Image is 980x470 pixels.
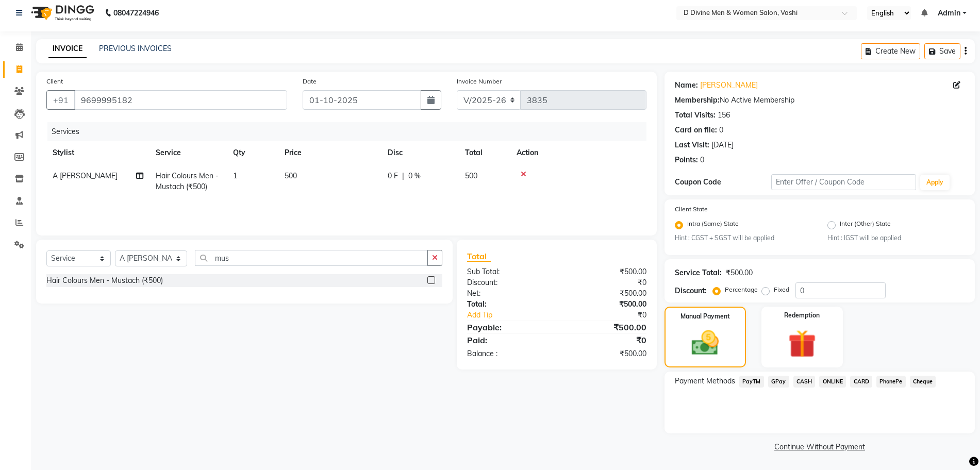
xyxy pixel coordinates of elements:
label: Manual Payment [680,312,730,321]
th: Disc [381,141,459,164]
div: ₹500.00 [726,267,753,278]
div: Discount: [459,277,557,288]
span: 0 % [408,171,421,181]
th: Action [510,141,646,164]
div: Net: [459,288,557,299]
a: [PERSON_NAME] [700,80,758,91]
span: GPay [768,376,789,388]
label: Invoice Number [457,77,502,86]
div: ₹0 [557,277,654,288]
div: ₹0 [573,310,654,321]
div: Hair Colours Men - Mustach (₹500) [46,275,163,286]
div: Membership: [675,95,720,106]
label: Fixed [774,285,789,294]
div: Services [47,122,654,141]
label: Percentage [725,285,758,294]
div: [DATE] [711,140,734,150]
label: Intra (Same) State [687,219,739,231]
div: ₹0 [557,334,654,346]
button: Create New [861,43,920,59]
span: ONLINE [819,376,846,388]
span: 0 F [388,171,398,181]
div: Card on file: [675,125,717,136]
div: Balance : [459,348,557,359]
span: Payment Methods [675,376,735,387]
th: Service [150,141,227,164]
span: Total [467,251,491,262]
div: Service Total: [675,267,722,278]
span: Cheque [910,376,936,388]
span: 1 [233,171,237,180]
div: ₹500.00 [557,266,654,277]
a: Add Tip [459,310,573,321]
div: ₹500.00 [557,288,654,299]
a: PREVIOUS INVOICES [99,44,172,53]
small: Hint : CGST + SGST will be applied [675,233,812,243]
button: +91 [46,90,75,110]
span: A [PERSON_NAME] [53,171,118,180]
label: Client [46,77,63,86]
span: Hair Colours Men - Mustach (₹500) [156,171,219,191]
th: Total [459,141,510,164]
div: ₹500.00 [557,299,654,310]
a: INVOICE [48,40,87,58]
div: 0 [700,155,704,165]
button: Apply [920,175,950,190]
span: 500 [285,171,297,180]
div: Payable: [459,321,557,333]
img: _cash.svg [683,327,727,359]
div: Total: [459,299,557,310]
div: Points: [675,155,698,165]
img: _gift.svg [779,326,825,361]
button: Save [924,43,960,59]
span: PhonePe [876,376,906,388]
div: ₹500.00 [557,321,654,333]
label: Redemption [784,311,820,320]
span: | [402,171,404,181]
div: No Active Membership [675,95,965,106]
span: Admin [938,8,960,19]
label: Date [303,77,317,86]
a: Continue Without Payment [667,442,973,452]
span: PayTM [739,376,764,388]
th: Price [278,141,381,164]
div: Paid: [459,334,557,346]
label: Client State [675,205,708,214]
th: Stylist [46,141,150,164]
th: Qty [227,141,278,164]
input: Enter Offer / Coupon Code [771,174,916,190]
input: Search or Scan [195,250,427,266]
div: Coupon Code [675,177,771,188]
input: Search by Name/Mobile/Email/Code [74,90,287,110]
div: Sub Total: [459,266,557,277]
small: Hint : IGST will be applied [827,233,965,243]
div: Name: [675,80,698,91]
div: 0 [719,125,723,136]
span: 500 [465,171,477,180]
div: Discount: [675,286,707,296]
span: CASH [793,376,816,388]
div: 156 [718,110,730,121]
div: Last Visit: [675,140,709,150]
span: CARD [850,376,872,388]
label: Inter (Other) State [840,219,891,231]
div: Total Visits: [675,110,716,121]
div: ₹500.00 [557,348,654,359]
